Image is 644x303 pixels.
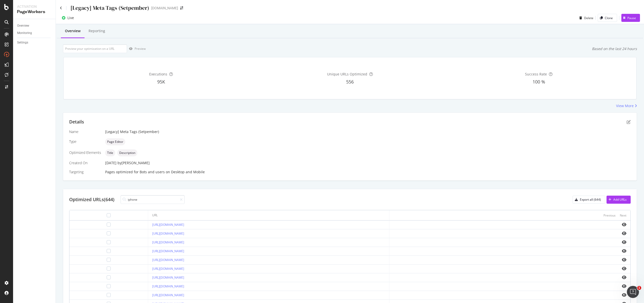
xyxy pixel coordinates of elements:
[17,40,52,45] a: Settings
[67,15,74,20] div: Live
[627,286,639,298] iframe: Intercom live chat
[577,14,593,22] button: Delete
[69,169,101,175] div: Targeting
[152,293,184,297] a: [URL][DOMAIN_NAME]
[105,149,115,156] div: neutral label
[60,6,62,10] a: Click to go back
[135,47,146,51] div: Preview
[152,213,158,218] div: URL
[525,72,547,76] span: Success Rate
[117,160,150,165] div: by [PERSON_NAME]
[620,213,626,218] div: Next
[69,119,84,125] div: Details
[157,79,165,85] span: 95K
[117,149,137,156] div: neutral label
[105,160,631,165] div: [DATE]
[63,44,127,53] input: Preview your optimization on a URL
[152,275,184,280] a: [URL][DOMAIN_NAME]
[69,150,101,155] div: Optimized Elements
[621,14,640,22] button: Pause
[627,120,631,124] div: pen-to-square
[613,197,627,202] div: Add URLs
[119,151,135,154] span: Description
[17,9,52,15] div: PageWorkers
[105,169,631,175] div: Pages optimized for on
[620,212,626,218] button: Next
[69,196,114,203] div: Optimized URLs (644)
[605,16,613,20] div: Clone
[17,30,52,36] a: Monitoring
[627,16,636,20] div: Pause
[603,213,616,218] div: Previous
[152,284,184,288] a: [URL][DOMAIN_NAME]
[592,46,637,51] div: Based on the last 24 hours
[622,240,626,244] i: eye
[105,138,125,145] div: neutral label
[69,160,101,165] div: Created On
[622,258,626,262] i: eye
[584,16,593,20] div: Delete
[140,169,165,175] div: Bots and users
[637,286,641,290] span: 1
[70,4,149,12] div: [Legacy] Meta Tags (Setpember)
[607,196,631,204] button: Add URLs
[120,195,185,204] input: Search URL
[533,79,545,85] span: 100 %
[622,275,626,279] i: eye
[127,45,146,53] button: Preview
[107,140,123,143] span: Page Editor
[603,212,616,218] button: Previous
[17,4,52,9] div: Activation
[152,223,184,227] a: [URL][DOMAIN_NAME]
[327,72,367,76] span: Unique URLs Optimized
[105,129,631,134] div: [Legacy] Meta Tags (Setpember)
[622,293,626,297] i: eye
[622,231,626,235] i: eye
[573,196,605,204] button: Export all (644)
[152,240,184,244] a: [URL][DOMAIN_NAME]
[622,284,626,288] i: eye
[65,28,80,33] div: Overview
[622,223,626,227] i: eye
[17,23,29,28] div: Overview
[171,169,205,175] div: Desktop and Mobile
[89,28,105,33] div: Reporting
[152,267,184,271] a: [URL][DOMAIN_NAME]
[107,151,113,154] span: Title
[580,197,601,202] div: Export all (644)
[17,30,32,36] div: Monitoring
[17,40,28,45] div: Settings
[622,267,626,271] i: eye
[598,14,617,22] button: Clone
[346,79,354,85] span: 556
[152,231,184,236] a: [URL][DOMAIN_NAME]
[616,103,637,108] a: View More
[69,139,101,144] div: Type
[17,23,52,28] a: Overview
[149,72,167,76] span: Executions
[69,129,101,134] div: Name
[151,6,178,11] div: [DOMAIN_NAME]
[152,249,184,253] a: [URL][DOMAIN_NAME]
[152,258,184,262] a: [URL][DOMAIN_NAME]
[622,249,626,253] i: eye
[616,103,634,108] div: View More
[180,6,183,10] div: arrow-right-arrow-left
